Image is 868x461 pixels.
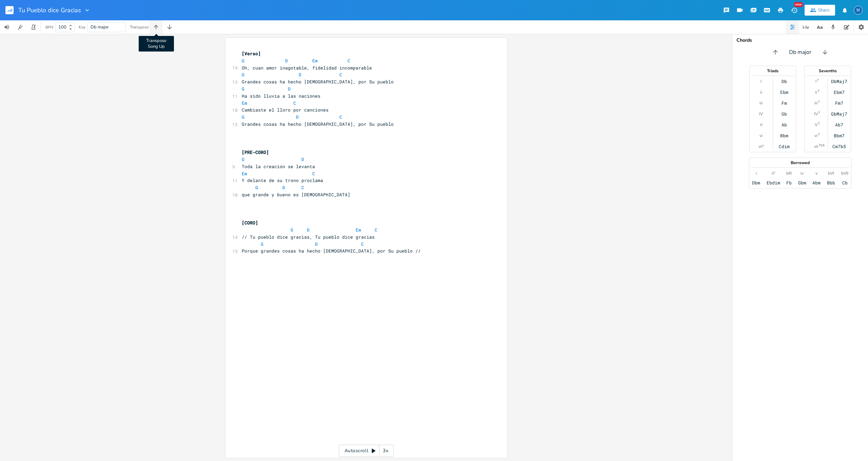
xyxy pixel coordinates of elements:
span: Db major [91,24,109,30]
div: Cdim [779,144,790,149]
div: ii° [772,171,775,176]
div: Ebm [780,89,788,95]
span: G [242,72,244,78]
div: Bbm [780,133,788,138]
div: Autoscroll [339,445,394,457]
span: C [301,184,304,191]
div: Sevenths [805,69,851,73]
span: Grandes cosas ha hecho [DEMOGRAPHIC_DATA], por Su pueblo [242,79,394,85]
div: Ab [782,122,787,127]
span: D [315,241,318,247]
div: vii [814,144,818,149]
span: C [348,58,350,64]
div: V [760,122,763,127]
div: Cm7b5 [832,144,846,149]
div: Chords [736,38,864,43]
span: C [339,72,342,78]
div: Key [79,25,85,29]
span: Em [242,100,247,106]
span: C [293,100,296,106]
span: C [375,227,377,233]
span: Em [242,171,247,177]
div: DbMaj7 [831,79,847,84]
div: Transpose [130,25,149,29]
span: Toda la creacion se levanta [242,163,315,169]
sup: 7 [817,78,819,83]
span: Em [312,58,318,64]
span: Cambiaste el lloro por canciones [242,107,329,113]
span: // Tu pueblo dice gracias, Tu pueblo dice gracias [242,234,375,240]
div: V [815,122,817,127]
sup: 7 [818,110,820,116]
div: BPM [45,25,53,29]
div: Gbm [798,180,806,185]
span: Grandes cosas ha hecho [DEMOGRAPHIC_DATA], por Su pueblo [242,121,394,127]
div: IV [814,111,818,117]
div: Bbm7 [834,133,845,138]
div: i [756,171,757,176]
div: 3x [379,445,392,457]
span: D [288,86,291,92]
span: que grande y bueno es [DEMOGRAPHIC_DATA] [242,192,350,198]
span: C [339,114,342,120]
div: Triads [750,69,796,73]
div: Db [782,79,787,84]
div: bVI [828,171,834,176]
div: New [794,2,803,7]
div: ii [815,89,817,95]
div: Ebm7 [834,89,845,95]
div: Ministerio de Adoracion Aguadilla [854,6,863,15]
span: Y delante de su trono proclama [242,177,323,183]
span: Db major [789,48,811,56]
span: [Verso] [242,51,261,57]
span: Tu Pueblo dice Gracias [18,7,81,13]
button: Transpose Song Up [149,20,163,34]
span: D [282,184,285,191]
div: ii [760,89,762,95]
div: I [815,79,816,84]
div: Cb [842,180,848,185]
span: D [307,227,310,233]
span: D [296,114,299,120]
div: v [815,171,817,176]
span: D [299,72,301,78]
div: Fm [782,100,787,106]
div: vii° [758,144,764,149]
sup: 7 [818,121,820,126]
div: bVII [841,171,848,176]
span: G [261,241,263,247]
div: vi [814,133,817,138]
div: IV [759,111,763,117]
button: M [854,2,863,18]
div: Fm7 [835,100,843,106]
span: Porque grandes cosas ha hecho [DEMOGRAPHIC_DATA], por Su pueblo // [242,248,421,254]
span: [CORO] [242,220,258,226]
span: Oh, cuan amor inagotable, fidelidad incomparable [242,65,372,71]
div: I [761,79,762,84]
div: GbMaj7 [831,111,847,117]
span: G [255,184,258,191]
div: iii [814,100,817,106]
div: Share [818,7,830,13]
span: C [361,241,364,247]
div: Ebdim [767,180,780,185]
div: vi [759,133,763,138]
span: G [242,156,244,162]
span: Ha sido lluvia a las naciones [242,93,320,99]
span: G [242,114,244,120]
div: Ab7 [835,122,843,127]
div: bIII [786,171,792,176]
sup: 7 [818,99,820,105]
div: Dbm [752,180,760,185]
span: D [301,156,304,162]
div: iii [759,100,763,106]
div: Bbb [827,180,835,185]
sup: 7 [817,88,820,94]
div: Fb [786,180,792,185]
sup: 7b5 [818,143,825,148]
button: New [787,4,801,16]
span: [PRE-CORO] [242,149,269,155]
span: G [242,86,244,92]
span: G [242,58,244,64]
div: iv [801,171,804,176]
